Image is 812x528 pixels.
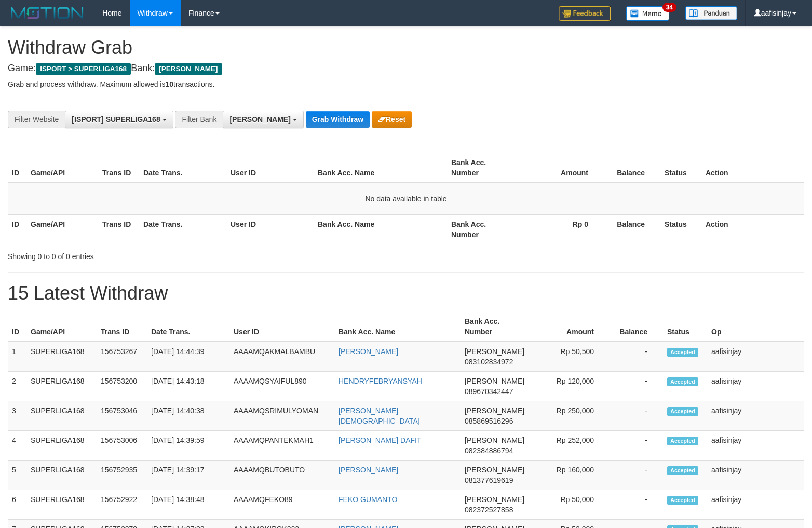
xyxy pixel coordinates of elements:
[97,431,147,461] td: 156753006
[229,312,334,342] th: User ID
[660,153,701,183] th: Status
[604,153,660,183] th: Balance
[667,437,698,445] span: Accepted
[26,312,97,342] th: Game/API
[229,342,334,372] td: AAAAMQAKMALBAMBU
[147,312,229,342] th: Date Trans.
[8,247,331,262] div: Showing 0 to 0 of 0 entries
[98,214,139,244] th: Trans ID
[465,506,513,514] span: Copy 082372527858 to clipboard
[72,115,160,124] span: [ISPORT] SUPERLIGA168
[461,312,529,342] th: Bank Acc. Number
[229,372,334,401] td: AAAAMQSYAIFUL890
[610,401,663,431] td: -
[98,153,139,183] th: Trans ID
[26,431,97,461] td: SUPERLIGA168
[610,490,663,520] td: -
[339,377,422,385] a: HENDRYFEBRYANSYAH
[147,401,229,431] td: [DATE] 14:40:38
[339,495,397,504] a: FEKO GUMANTO
[229,115,290,124] span: [PERSON_NAME]
[707,431,804,461] td: aafisinjay
[465,436,524,444] span: [PERSON_NAME]
[667,348,698,357] span: Accepted
[139,214,226,244] th: Date Trans.
[529,401,610,431] td: Rp 250,000
[8,431,26,461] td: 4
[97,372,147,401] td: 156753200
[529,490,610,520] td: Rp 50,000
[8,63,804,74] h4: Game: Bank:
[610,431,663,461] td: -
[610,372,663,401] td: -
[147,342,229,372] td: [DATE] 14:44:39
[707,342,804,372] td: aafisinjay
[8,37,804,58] h1: Withdraw Grab
[147,431,229,461] td: [DATE] 14:39:59
[610,342,663,372] td: -
[97,342,147,372] td: 156753267
[175,111,223,128] div: Filter Bank
[447,214,519,244] th: Bank Acc. Number
[165,80,173,88] strong: 10
[465,446,513,455] span: Copy 082384886794 to clipboard
[314,214,447,244] th: Bank Acc. Name
[660,214,701,244] th: Status
[8,461,26,490] td: 5
[465,476,513,484] span: Copy 081377619619 to clipboard
[8,79,804,89] p: Grab and process withdraw. Maximum allowed is transactions.
[8,183,804,215] td: No data available in table
[465,495,524,504] span: [PERSON_NAME]
[223,111,303,128] button: [PERSON_NAME]
[339,407,420,425] a: [PERSON_NAME][DEMOGRAPHIC_DATA]
[8,401,26,431] td: 3
[707,490,804,520] td: aafisinjay
[97,401,147,431] td: 156753046
[529,312,610,342] th: Amount
[26,153,98,183] th: Game/API
[707,401,804,431] td: aafisinjay
[667,407,698,416] span: Accepted
[529,431,610,461] td: Rp 252,000
[65,111,173,128] button: [ISPORT] SUPERLIGA168
[465,347,524,356] span: [PERSON_NAME]
[529,342,610,372] td: Rp 50,500
[529,461,610,490] td: Rp 160,000
[8,342,26,372] td: 1
[667,377,698,386] span: Accepted
[147,461,229,490] td: [DATE] 14:39:17
[701,214,804,244] th: Action
[339,347,398,356] a: [PERSON_NAME]
[604,214,660,244] th: Balance
[372,111,412,128] button: Reset
[229,461,334,490] td: AAAAMQBUTOBUTO
[334,312,461,342] th: Bank Acc. Name
[701,153,804,183] th: Action
[339,466,398,474] a: [PERSON_NAME]
[226,153,314,183] th: User ID
[663,312,707,342] th: Status
[8,214,26,244] th: ID
[465,407,524,415] span: [PERSON_NAME]
[519,214,604,244] th: Rp 0
[8,153,26,183] th: ID
[26,214,98,244] th: Game/API
[147,490,229,520] td: [DATE] 14:38:48
[626,6,670,21] img: Button%20Memo.svg
[707,372,804,401] td: aafisinjay
[8,5,87,21] img: MOTION_logo.png
[139,153,226,183] th: Date Trans.
[667,496,698,505] span: Accepted
[465,377,524,385] span: [PERSON_NAME]
[8,283,804,304] h1: 15 Latest Withdraw
[26,372,97,401] td: SUPERLIGA168
[447,153,519,183] th: Bank Acc. Number
[465,417,513,425] span: Copy 085869516296 to clipboard
[465,358,513,366] span: Copy 083102834972 to clipboard
[97,490,147,520] td: 156752922
[229,431,334,461] td: AAAAMQPANTEKMAH1
[26,342,97,372] td: SUPERLIGA168
[26,401,97,431] td: SUPERLIGA168
[8,312,26,342] th: ID
[26,461,97,490] td: SUPERLIGA168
